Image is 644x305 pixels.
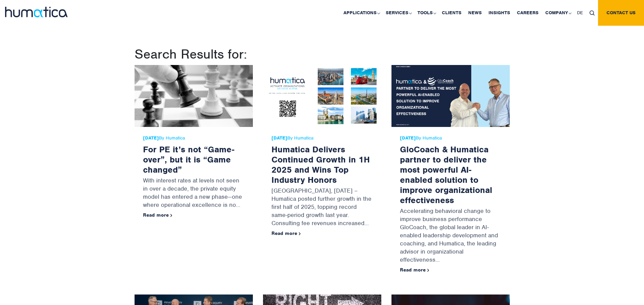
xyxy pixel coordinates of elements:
[263,65,381,127] img: Humatica Delivers Continued Growth in 1H 2025 and Wins Top Industry Honors
[5,7,68,17] img: logo
[400,267,429,273] a: Read more
[143,135,244,141] span: By Humatica
[427,269,429,272] img: arrowicon
[135,65,253,127] img: For PE it’s not “Game-over”, but it is “Game changed”
[400,135,416,141] strong: [DATE]
[143,175,244,212] p: With interest rates at levels not seen in over a decade, the private equity model has entered a n...
[400,205,501,267] p: Accelerating behavioral change to improve business performance GloCoach, the global leader in AI-...
[143,212,172,218] a: Read more
[143,144,234,175] a: For PE it’s not “Game-over”, but it is “Game changed”
[590,10,595,16] img: search_icon
[170,214,172,217] img: arrowicon
[400,135,501,141] span: By Humatica
[577,10,583,16] span: DE
[135,46,510,62] h1: Search Results for:
[271,230,301,236] a: Read more
[400,144,492,205] a: GloCoach & Humatica partner to deliver the most powerful AI-enabled solution to improve organizat...
[299,232,301,235] img: arrowicon
[143,135,159,141] strong: [DATE]
[271,185,373,231] p: [GEOGRAPHIC_DATA], [DATE] – Humatica posted further growth in the first half of 2025, topping rec...
[391,65,510,127] img: GloCoach & Humatica partner to deliver the most powerful AI-enabled solution to improve organizat...
[271,135,373,141] span: By Humatica
[271,144,370,185] a: Humatica Delivers Continued Growth in 1H 2025 and Wins Top Industry Honors
[271,135,287,141] strong: [DATE]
